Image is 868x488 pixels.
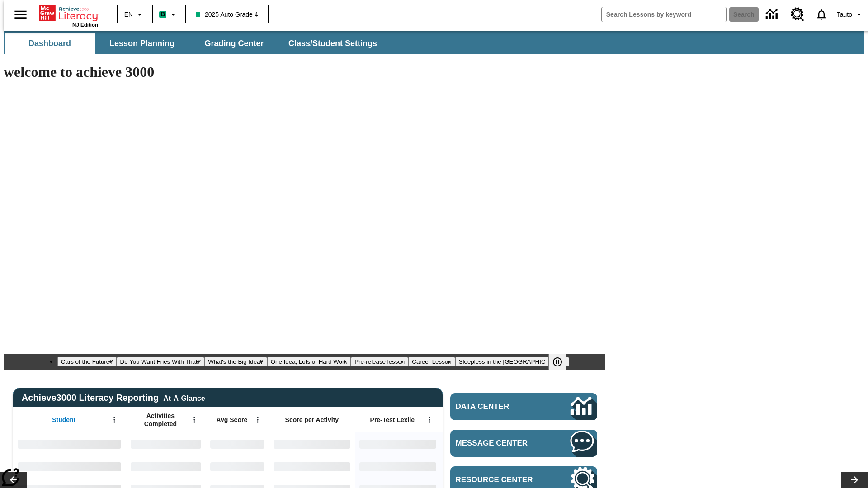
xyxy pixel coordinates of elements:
[131,412,190,428] span: Activities Completed
[810,3,833,26] a: Notifications
[785,2,810,27] a: Resource Center, Will open in new tab
[251,413,264,427] button: Open Menu
[760,2,785,27] a: Data Center
[124,10,133,19] span: EN
[456,402,540,411] span: Data Center
[548,354,566,370] button: Pause
[117,357,205,366] button: Slide 2 Do You Want Fries With That?
[4,33,385,54] div: SubNavbar
[22,393,205,403] span: Achieve3000 Literacy Reporting
[450,393,597,420] a: Data Center
[267,357,351,366] button: Slide 4 One Idea, Lots of Hard Work
[52,416,75,424] span: Student
[97,33,187,54] button: Lesson Planning
[455,357,570,366] button: Slide 7 Sleepless in the Animal Kingdom
[39,4,98,22] a: Home
[204,38,264,49] span: Grading Center
[602,7,726,22] input: search field
[408,357,455,366] button: Slide 6 Career Lesson
[28,38,71,49] span: Dashboard
[5,33,95,54] button: Dashboard
[4,31,864,54] div: SubNavbar
[57,357,117,366] button: Slide 1 Cars of the Future?
[288,38,377,49] span: Class/Student Settings
[548,354,576,370] div: Pause
[370,416,415,424] span: Pre-Test Lexile
[206,455,269,478] div: No Data,
[281,33,384,54] button: Class/Student Settings
[7,1,34,28] button: Open side menu
[126,455,206,478] div: No Data,
[456,439,543,448] span: Message Center
[837,10,852,19] span: Tauto
[285,416,339,424] span: Score per Activity
[216,416,247,424] span: Avg Score
[108,413,121,427] button: Open Menu
[833,6,868,23] button: Profile/Settings
[4,64,605,80] h1: welcome to achieve 3000
[456,475,543,484] span: Resource Center
[160,9,165,20] span: B
[109,38,175,49] span: Lesson Planning
[423,413,436,427] button: Open Menu
[196,10,258,19] span: 2025 Auto Grade 4
[189,33,279,54] button: Grading Center
[351,357,408,366] button: Slide 5 Pre-release lesson
[841,472,868,488] button: Lesson carousel, Next
[204,357,267,366] button: Slide 3 What's the Big Idea?
[188,413,201,427] button: Open Menu
[120,6,149,23] button: Language: EN, Select a language
[72,22,98,28] span: NJ Edition
[126,432,206,455] div: No Data,
[39,3,98,28] div: Home
[163,393,205,403] div: At-A-Glance
[206,432,269,455] div: No Data,
[156,6,182,23] button: Boost Class color is mint green. Change class color
[450,430,597,457] a: Message Center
